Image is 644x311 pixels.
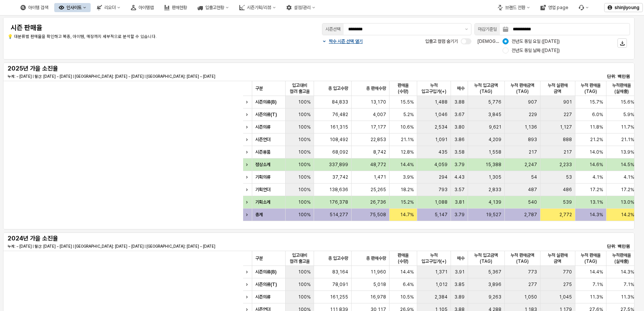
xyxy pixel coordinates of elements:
span: 14.4% [400,162,414,168]
span: 54 [531,174,537,180]
button: 짝수 시즌 선택 열기 [322,38,363,44]
span: 13.1% [590,199,603,205]
span: 907 [528,99,537,105]
span: 1,046 [435,112,448,118]
div: Expand row [243,291,253,303]
button: 시즌기획/리뷰 [235,3,280,12]
span: 901 [563,99,572,105]
span: 100% [298,187,311,193]
div: Expand row [243,121,253,133]
span: 14.2% [621,212,634,218]
div: Expand row [243,96,253,108]
span: 3.80 [454,124,465,130]
span: 14.5% [620,162,634,168]
div: Expand row [243,146,253,158]
span: 15.6% [620,99,634,105]
span: 4.43 [454,174,465,180]
strong: 기획소계 [255,199,270,205]
span: 275 [563,281,572,287]
strong: 기획언더 [255,187,270,192]
span: 14.6% [589,162,603,168]
span: 3.67 [454,112,465,118]
span: 구분 [255,85,263,91]
span: 100% [298,149,311,155]
span: 25,265 [371,187,386,193]
h5: 2024년 가을 소진율 [8,235,112,242]
button: 입출고현황 [193,3,233,12]
span: 100% [298,294,311,300]
span: 161,255 [330,294,348,300]
strong: 시즌의류(T) [255,112,277,117]
span: 누적 판매율(TAG) [578,82,603,94]
span: 4.1% [624,174,634,180]
span: 100% [298,269,311,275]
strong: 시즌의류 [255,124,270,130]
div: 아이템맵 [138,5,154,10]
span: 26,736 [370,199,386,205]
span: 100% [298,199,311,205]
span: 2,247 [525,162,537,168]
div: 아이템 검색 [28,5,48,10]
span: 5.9% [623,112,634,118]
span: 100% [298,212,311,218]
span: 21.2% [590,137,603,143]
span: 총 입고수량 [328,85,348,91]
span: 2,384 [435,294,448,300]
span: 15.7% [589,99,603,105]
h5: 2025년 가을 소진율 [8,65,112,72]
span: 217 [529,149,537,155]
div: 인사이트 [54,3,91,12]
span: 888 [563,137,572,143]
span: 100% [298,281,311,287]
span: 배수 [457,85,465,91]
span: 6.0% [592,112,603,118]
span: 전년도 동일 요일 ([DATE]) [512,38,560,44]
span: 1,088 [435,199,448,205]
p: 단위: 백만원 [578,243,630,250]
span: 3.9% [403,174,414,180]
span: 누적 판매율(TAG) [578,252,603,264]
span: 100% [298,137,311,143]
span: 14.3% [620,269,634,275]
span: 7.1% [592,281,603,287]
span: 5,018 [373,281,386,287]
div: 브랜드 전환 [505,5,525,10]
span: 773 [528,269,537,275]
span: 14.4% [589,269,603,275]
span: 9,263 [488,294,501,300]
span: 100% [298,162,311,168]
span: 16,978 [370,294,386,300]
span: 3.86 [454,137,465,143]
span: 277 [528,281,537,287]
span: 누적 판매금액(TAG) [508,82,537,94]
span: 539 [563,199,572,205]
span: 108,492 [330,137,348,143]
span: 78,091 [332,281,348,287]
span: 누적 실판매 금액 [543,82,572,94]
span: 5.2% [403,112,414,118]
span: 누적 실판매 금액 [543,252,572,264]
span: 337,899 [329,162,348,168]
span: 입고대비 컬러 출고율 [289,82,311,94]
span: 입출고 컬럼 숨기기 [425,39,458,44]
span: 1,136 [525,124,537,130]
div: 시즌기획/리뷰 [247,5,271,10]
div: 판매현황 [172,5,187,10]
span: 15.2% [401,199,414,205]
span: 13,170 [371,99,386,105]
button: 설정/관리 [282,3,320,12]
span: 1,091 [435,137,448,143]
p: shinjiyoung [614,5,639,11]
p: 누계: ~ [DATE] | 월간: [DATE] ~ [DATE] | [GEOGRAPHIC_DATA]: [DATE] ~ [DATE] | [GEOGRAPHIC_DATA]: [DAT... [8,74,423,79]
span: 누적 입고구입가(+) [420,82,448,94]
strong: 시즌의류 [255,294,270,300]
strong: 시즌용품 [255,149,270,155]
span: 7.1% [624,281,634,287]
span: 8,742 [373,149,386,155]
span: 3.79 [454,212,465,218]
p: 누계: ~ [DATE] | 월간: [DATE] ~ [DATE] | [GEOGRAPHIC_DATA]: [DATE] ~ [DATE] | [GEOGRAPHIC_DATA]: [DAT... [8,243,423,249]
span: 전년도 동일 날짜 ([DATE]) [512,47,560,53]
